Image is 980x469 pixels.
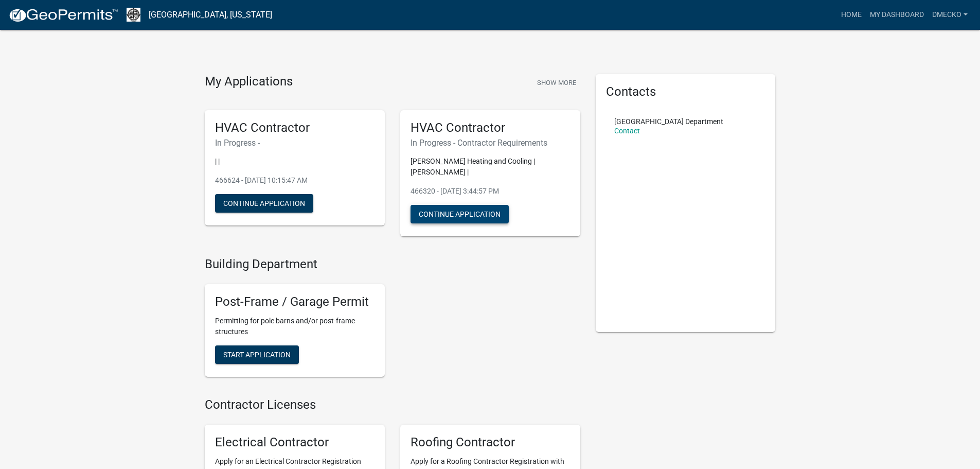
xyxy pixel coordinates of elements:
[606,84,765,99] h5: Contacts
[411,186,570,197] p: 466320 - [DATE] 3:44:57 PM
[533,74,580,91] button: Show More
[223,351,291,359] span: Start Application
[215,435,375,450] h5: Electrical Contractor
[215,345,299,364] button: Start Application
[614,127,640,135] a: Contact
[614,118,723,125] p: [GEOGRAPHIC_DATA] Department
[205,397,580,412] h4: Contractor Licenses
[215,294,375,309] h5: Post-Frame / Garage Permit
[215,316,375,337] p: Permitting for pole barns and/or post-frame structures
[411,138,570,148] h6: In Progress - Contractor Requirements
[837,5,866,25] a: Home
[205,74,293,90] h4: My Applications
[149,6,272,24] a: [GEOGRAPHIC_DATA], [US_STATE]
[928,5,972,25] a: Dmecko
[127,8,140,22] img: Newton County, Indiana
[411,435,570,450] h5: Roofing Contractor
[411,120,570,135] h5: HVAC Contractor
[411,205,509,223] button: Continue Application
[215,194,313,213] button: Continue Application
[866,5,928,25] a: My Dashboard
[215,156,375,167] p: | |
[215,175,375,186] p: 466624 - [DATE] 10:15:47 AM
[215,120,375,135] h5: HVAC Contractor
[205,257,580,272] h4: Building Department
[411,156,570,178] p: [PERSON_NAME] Heating and Cooling | [PERSON_NAME] |
[215,138,375,148] h6: In Progress -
